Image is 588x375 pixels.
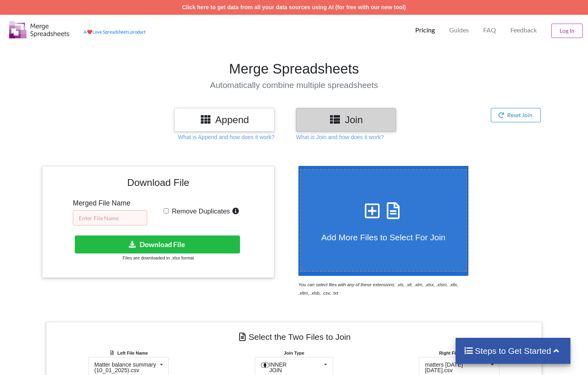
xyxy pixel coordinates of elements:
h5: Merged File Name [73,199,147,207]
span: Remove Duplicates [169,207,230,215]
h3: Join [302,114,390,126]
i: You can select files with any of these extensions: .xls, .xlt, .xlm, .xlsx, .xlsm, .xltx, .xltm, ... [298,282,458,295]
h4: Steps to Get Started [464,346,562,356]
span: Feedback [510,27,537,33]
div: Matter balance summary (10_01_2025).csv [94,362,157,373]
b: Left File Name [117,351,148,355]
img: Logo.png [9,21,69,38]
span: Add More Files to Select For Join [321,233,445,242]
small: Files are downloaded in .xlsx format [122,255,194,260]
a: AheartLove Spreadsheets product [84,29,146,34]
button: Log In [551,24,583,38]
span: heart [87,29,92,34]
p: Guides [449,26,469,34]
p: Pricing [415,26,435,34]
b: Join Type [284,351,304,355]
button: Download File [75,235,240,253]
h3: Download File [48,172,268,196]
button: Reset Join [491,108,541,122]
p: FAQ [483,26,496,34]
p: What is Join and how does it work? [296,133,384,141]
input: Enter File Name [73,210,147,225]
p: What is Append and how does it work? [178,133,274,141]
a: Click here to get data from all your data sources using AI (for free with our new tool) [182,4,406,10]
b: Right File Name [439,351,480,355]
h4: Select the Two Files to Join [52,328,536,346]
div: matters [DATE] [DATE].csv [425,362,487,373]
h3: Append [180,114,268,126]
span: INNER JOIN [269,361,287,373]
